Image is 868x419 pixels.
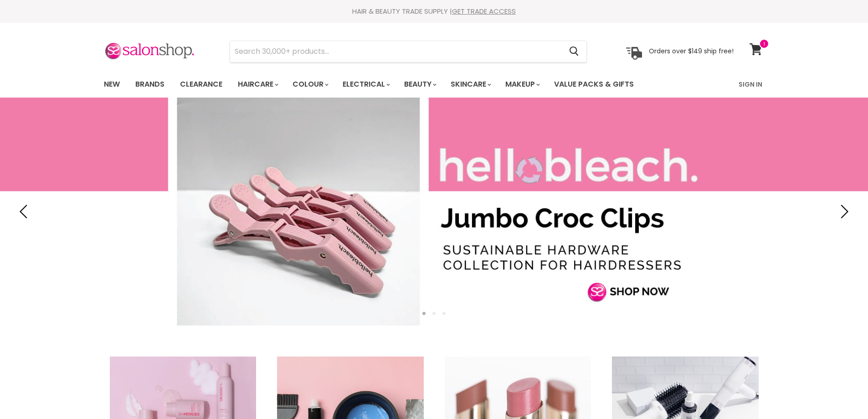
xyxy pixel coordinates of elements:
[733,75,768,94] a: Sign In
[834,202,852,221] button: Next
[562,41,586,62] button: Search
[444,75,497,94] a: Skincare
[231,75,284,94] a: Haircare
[822,376,859,410] iframe: Gorgias live chat messenger
[442,312,446,315] li: Page dot 3
[230,41,587,62] form: Product
[397,75,442,94] a: Beauty
[128,75,171,94] a: Brands
[16,202,34,221] button: Previous
[173,75,229,94] a: Clearance
[452,6,516,16] a: GET TRADE ACCESS
[336,75,395,94] a: Electrical
[422,312,426,315] li: Page dot 1
[649,47,734,55] p: Orders over $149 ship free!
[92,71,776,98] nav: Main
[498,75,545,94] a: Makeup
[92,7,776,16] div: HAIR & BEAUTY TRADE SUPPLY |
[97,71,687,98] ul: Main menu
[97,75,127,94] a: New
[230,41,562,62] input: Search
[432,312,436,315] li: Page dot 2
[547,75,641,94] a: Value Packs & Gifts
[286,75,334,94] a: Colour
